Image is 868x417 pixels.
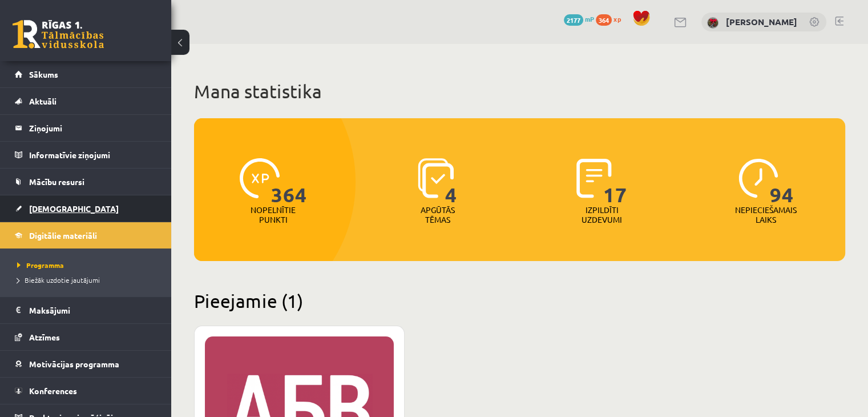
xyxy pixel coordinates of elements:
[240,158,280,198] img: icon-xp-0682a9bc20223a9ccc6f5883a126b849a74cddfe5390d2b41b4391c66f2066e7.svg
[15,169,157,195] a: Mācību resursi
[415,205,460,224] p: Apgūtās tēmas
[596,14,612,26] span: 364
[576,158,612,198] img: icon-completed-tasks-ad58ae20a441b2904462921112bc710f1caf180af7a3daa7317a5a94f2d26646.svg
[17,275,100,284] span: Biežāk uzdotie jautājumi
[29,203,119,214] span: [DEMOGRAPHIC_DATA]
[15,324,157,350] a: Atzīmes
[735,205,797,224] p: Nepieciešamais laiks
[17,275,160,285] a: Biežāk uzdotie jautājumi
[585,14,594,23] span: mP
[418,158,454,198] img: icon-learned-topics-4a711ccc23c960034f471b6e78daf4a3bad4a20eaf4de84257b87e66633f6470.svg
[603,158,627,205] span: 17
[726,16,797,27] a: [PERSON_NAME]
[29,230,97,240] span: Digitālie materiāli
[29,297,157,323] legend: Maksājumi
[271,158,307,205] span: 364
[29,96,56,106] span: Aktuāli
[29,69,58,79] span: Sākums
[15,222,157,248] a: Digitālie materiāli
[707,17,718,29] img: Tīna Šneidere
[17,260,160,270] a: Programma
[579,205,624,224] p: Izpildīti uzdevumi
[15,378,157,404] a: Konferences
[29,386,77,396] span: Konferences
[564,14,594,23] a: 2177 mP
[613,14,621,23] span: xp
[29,177,84,187] span: Mācību resursi
[15,142,157,168] a: Informatīvie ziņojumi
[13,20,104,49] a: Rīgas 1. Tālmācības vidusskola
[29,332,60,342] span: Atzīmes
[15,88,157,114] a: Aktuāli
[15,351,157,377] a: Motivācijas programma
[17,260,64,270] span: Programma
[29,115,157,141] legend: Ziņojumi
[770,158,794,205] span: 94
[251,205,296,224] p: Nopelnītie punkti
[194,80,845,103] h1: Mana statistika
[738,158,778,198] img: icon-clock-7be60019b62300814b6bd22b8e044499b485619524d84068768e800edab66f18.svg
[15,115,157,141] a: Ziņojumi
[15,195,157,222] a: [DEMOGRAPHIC_DATA]
[15,297,157,323] a: Maksājumi
[194,290,845,312] h2: Pieejamie (1)
[596,14,627,23] a: 364 xp
[445,158,457,205] span: 4
[15,61,157,87] a: Sākums
[564,14,583,26] span: 2177
[29,142,157,168] legend: Informatīvie ziņojumi
[29,359,119,369] span: Motivācijas programma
